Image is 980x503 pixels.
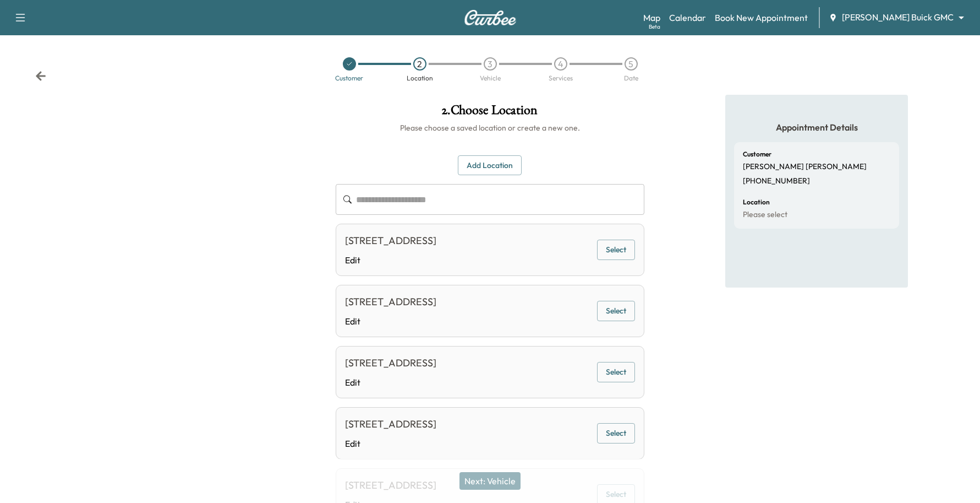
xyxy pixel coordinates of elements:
[464,10,517,25] img: Curbee Logo
[842,11,954,24] span: [PERSON_NAME] Buick GMC
[407,75,433,82] div: Location
[715,11,808,24] a: Book New Appointment
[413,57,426,71] div: 2
[597,362,635,382] button: Select
[345,437,436,450] a: Edit
[743,151,771,158] h6: Customer
[458,155,522,176] button: Add Location
[597,423,635,443] button: Select
[549,75,573,82] div: Services
[484,57,497,71] div: 3
[743,210,787,220] p: Please select
[345,253,436,267] a: Edit
[643,11,660,24] a: MapBeta
[669,11,706,24] a: Calendar
[345,355,436,371] div: [STREET_ADDRESS]
[345,233,436,248] div: [STREET_ADDRESS]
[345,376,436,389] a: Edit
[336,122,645,133] h6: Please choose a saved location or create a new one.
[335,75,363,82] div: Customer
[345,417,436,432] div: [STREET_ADDRESS]
[597,240,635,260] button: Select
[649,23,660,31] div: Beta
[336,104,645,122] h1: 2 . Choose Location
[345,294,436,310] div: [STREET_ADDRESS]
[480,75,501,82] div: Vehicle
[345,315,436,328] a: Edit
[743,199,770,205] h6: Location
[554,57,567,71] div: 4
[734,121,899,133] h5: Appointment Details
[743,162,867,172] p: [PERSON_NAME] [PERSON_NAME]
[625,57,638,71] div: 5
[743,176,810,186] p: [PHONE_NUMBER]
[597,301,635,321] button: Select
[624,75,638,82] div: Date
[35,71,46,82] div: Back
